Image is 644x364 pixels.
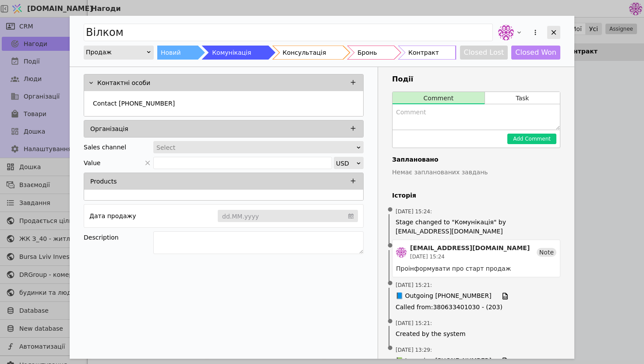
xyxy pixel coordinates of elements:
[392,155,560,164] h4: Заплановано
[283,46,326,60] div: Консультація
[460,46,508,60] button: Closed Lost
[89,210,136,222] div: Дата продажу
[396,319,432,327] span: [DATE] 15:21 :
[212,46,251,60] div: Комунікація
[93,99,175,108] p: Contact [PHONE_NUMBER]
[86,46,146,58] div: Продаж
[386,199,395,221] span: •
[386,235,395,257] span: •
[70,16,574,359] div: Add Opportunity
[336,157,356,170] div: USD
[84,157,100,169] span: Value
[396,247,407,258] img: de
[84,141,126,153] div: Sales channel
[357,46,377,60] div: Бронь
[396,329,557,339] span: Created by the system
[537,248,556,257] div: Note
[156,141,355,154] div: Select
[410,253,530,261] div: [DATE] 15:24
[396,303,557,312] span: Called from : 380633401030 - (203)
[97,78,150,88] p: Контактні особи
[396,218,557,236] span: Stage changed to "Комунікація" by [EMAIL_ADDRESS][DOMAIN_NAME]
[511,46,560,60] button: Closed Won
[161,46,181,60] div: Новий
[392,168,560,177] p: Немає запланованих завдань
[485,92,560,104] button: Task
[392,74,560,85] h3: Події
[393,92,485,104] button: Comment
[90,177,117,186] p: Products
[386,311,395,333] span: •
[84,231,153,244] div: Description
[386,337,395,360] span: •
[408,46,439,60] div: Контракт
[498,25,514,40] img: de
[396,346,432,354] span: [DATE] 13:29 :
[348,212,354,220] svg: calendar
[396,264,556,273] div: Проінформувати про старт продаж
[507,134,556,144] button: Add Comment
[386,272,395,295] span: •
[396,208,432,216] span: [DATE] 15:24 :
[410,244,530,253] div: [EMAIL_ADDRESS][DOMAIN_NAME]
[90,124,128,134] p: Організація
[396,281,432,289] span: [DATE] 15:21 :
[392,191,560,200] h4: Історія
[396,291,492,301] span: 📘 Outgoing [PHONE_NUMBER]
